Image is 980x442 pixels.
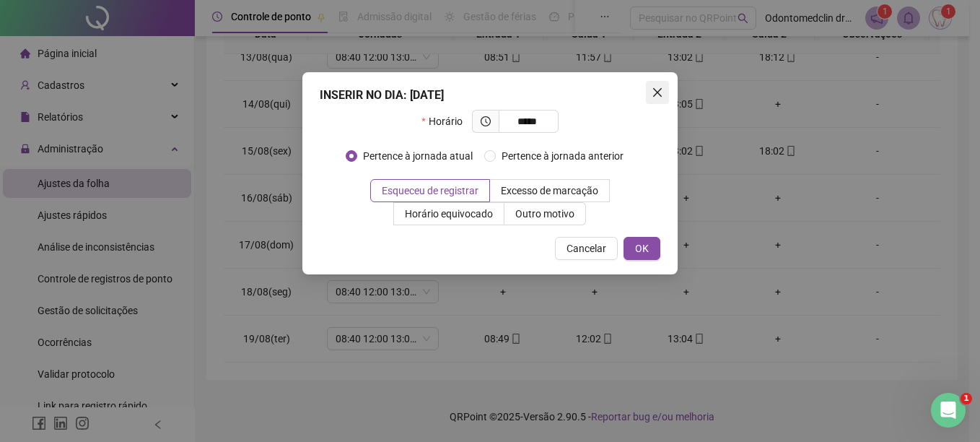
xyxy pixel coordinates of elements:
[501,185,598,196] span: Excesso de marcação
[931,393,966,428] iframe: Intercom live chat
[555,237,618,260] button: Cancelar
[961,393,972,404] span: 1
[635,240,649,256] span: OK
[624,237,660,260] button: OK
[566,240,606,256] span: Cancelar
[652,87,663,98] span: close
[496,148,629,164] span: Pertence à jornada anterior
[515,208,574,220] span: Outro motivo
[481,116,491,126] span: clock-circle
[646,81,669,104] button: Close
[421,110,471,133] label: Horário
[382,185,478,196] span: Esqueceu de registrar
[357,148,478,164] span: Pertence à jornada atual
[320,87,660,104] div: INSERIR NO DIA : [DATE]
[405,208,493,220] span: Horário equivocado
